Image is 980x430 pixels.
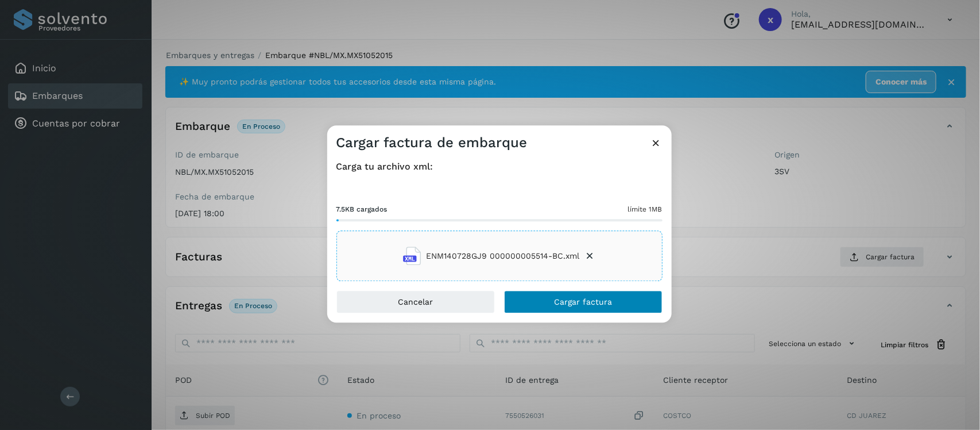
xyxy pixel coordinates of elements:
span: Cancelar [398,298,433,306]
h3: Cargar factura de embarque [336,135,528,151]
span: Cargar factura [554,298,612,306]
span: ENM140728GJ9 000000005514-BC.xml [426,250,579,262]
span: límite 1MB [628,205,663,215]
h4: Carga tu archivo xml: [336,161,663,172]
button: Cancelar [336,291,495,314]
span: 7.5KB cargados [336,205,388,215]
button: Cargar factura [504,291,663,314]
